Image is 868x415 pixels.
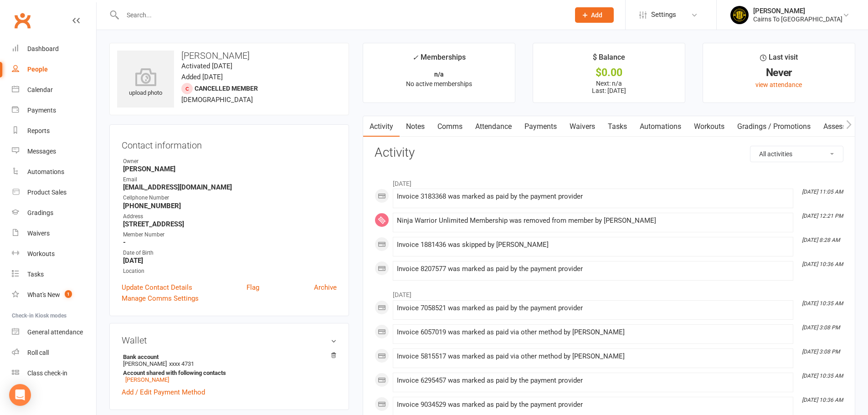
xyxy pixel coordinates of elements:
[434,71,444,78] strong: n/a
[375,285,843,300] li: [DATE]
[27,189,67,196] div: Product Sales
[730,6,749,24] img: thumb_image1727132034.png
[27,148,56,155] div: Messages
[123,256,337,265] strong: [DATE]
[375,174,843,189] li: [DATE]
[181,96,253,104] span: [DEMOGRAPHIC_DATA]
[802,373,843,379] i: [DATE] 10:35 AM
[375,146,843,160] h3: Activity
[247,282,259,293] a: Flag
[65,290,72,298] span: 1
[593,51,625,68] div: $ Balance
[27,250,55,257] div: Workouts
[123,157,337,166] div: Owner
[802,189,843,195] i: [DATE] 11:05 AM
[125,376,169,383] a: [PERSON_NAME]
[123,231,337,239] div: Member Number
[122,137,337,150] h3: Contact information
[755,81,802,88] a: view attendance
[731,116,817,137] a: Gradings / Promotions
[27,369,67,377] div: Class check-in
[27,349,49,356] div: Roll call
[591,11,602,19] span: Add
[802,261,843,267] i: [DATE] 10:36 AM
[12,162,96,182] a: Automations
[123,249,337,257] div: Date of Birth
[688,116,731,137] a: Workouts
[27,271,44,278] div: Tasks
[27,45,59,52] div: Dashboard
[601,116,633,137] a: Tasks
[314,282,337,293] a: Archive
[123,212,337,221] div: Address
[12,285,96,305] a: What's New1
[181,62,232,70] time: Activated [DATE]
[469,116,518,137] a: Attendance
[12,343,96,363] a: Roll call
[575,7,614,23] button: Add
[363,116,400,137] a: Activity
[27,230,50,237] div: Waivers
[406,80,472,87] span: No active memberships
[122,352,337,384] li: [PERSON_NAME]
[802,237,840,243] i: [DATE] 8:28 AM
[431,116,469,137] a: Comms
[122,335,337,345] h3: Wallet
[633,116,688,137] a: Automations
[400,116,431,137] a: Notes
[11,9,34,32] a: Clubworx
[12,80,96,100] a: Calendar
[397,401,789,409] div: Invoice 9034529 was marked as paid by the payment provider
[518,116,563,137] a: Payments
[711,68,847,77] div: Never
[541,80,677,94] p: Next: n/a Last: [DATE]
[123,183,337,191] strong: [EMAIL_ADDRESS][DOMAIN_NAME]
[27,66,48,73] div: People
[412,51,466,68] div: Memberships
[397,377,789,384] div: Invoice 6295457 was marked as paid by the payment provider
[753,15,842,23] div: Cairns To [GEOGRAPHIC_DATA]
[12,182,96,203] a: Product Sales
[12,244,96,264] a: Workouts
[181,73,223,81] time: Added [DATE]
[123,354,332,360] strong: Bank account
[563,116,601,137] a: Waivers
[802,397,843,403] i: [DATE] 10:36 AM
[12,363,96,384] a: Class kiosk mode
[9,384,31,406] div: Open Intercom Messenger
[123,220,337,228] strong: [STREET_ADDRESS]
[123,194,337,202] div: Cellphone Number
[123,238,337,246] strong: -
[12,322,96,343] a: General attendance kiosk mode
[122,293,199,304] a: Manage Comms Settings
[397,217,789,225] div: Ninja Warrior Unlimited Membership was removed from member by [PERSON_NAME]
[12,223,96,244] a: Waivers
[27,209,53,216] div: Gradings
[123,165,337,173] strong: [PERSON_NAME]
[753,7,842,15] div: [PERSON_NAME]
[27,107,56,114] div: Payments
[120,9,563,21] input: Search...
[397,353,789,360] div: Invoice 5815517 was marked as paid via other method by [PERSON_NAME]
[12,39,96,59] a: Dashboard
[12,264,96,285] a: Tasks
[12,100,96,121] a: Payments
[412,53,418,62] i: ✓
[397,241,789,249] div: Invoice 1881436 was skipped by [PERSON_NAME]
[123,175,337,184] div: Email
[802,324,840,331] i: [DATE] 3:08 PM
[123,267,337,276] div: Location
[122,387,205,398] a: Add / Edit Payment Method
[541,68,677,77] div: $0.00
[802,348,840,355] i: [DATE] 3:08 PM
[117,51,341,61] h3: [PERSON_NAME]
[27,127,50,134] div: Reports
[397,193,789,200] div: Invoice 3183368 was marked as paid by the payment provider
[651,5,676,25] span: Settings
[27,291,60,298] div: What's New
[397,265,789,273] div: Invoice 8207577 was marked as paid by the payment provider
[123,369,332,376] strong: Account shared with following contacts
[122,282,192,293] a: Update Contact Details
[397,304,789,312] div: Invoice 7058521 was marked as paid by the payment provider
[802,213,843,219] i: [DATE] 12:21 PM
